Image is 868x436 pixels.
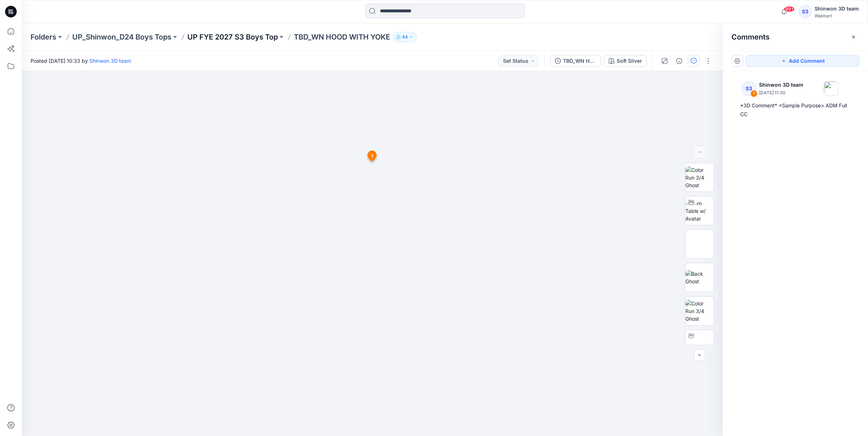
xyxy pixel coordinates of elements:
img: Back Ghost [685,270,714,285]
button: Soft Silver [604,55,647,67]
img: Color Run 3/4 Ghost [685,166,714,189]
div: Walmart [815,13,859,18]
button: Details [673,55,685,67]
div: *3D Comment* <Sample Purpose> ADM Full CC [740,101,851,119]
p: [DATE] 11:30 [759,89,803,96]
button: 44 [393,32,417,42]
div: TBD_WN HOOD WITH YOKE [563,57,596,65]
p: 44 [402,33,408,41]
span: Posted [DATE] 10:33 by [31,57,131,65]
div: 1 [750,90,758,97]
a: Shinwon 3D team [89,58,131,64]
a: UP FYE 2027 S3 Boys Top [187,32,278,42]
img: Turn Table w/ Avatar [685,200,714,222]
button: Add Comment [746,55,859,67]
div: S3 [799,5,812,18]
p: Shinwon 3D team [759,81,803,89]
a: UP_Shinwon_D24 Boys Tops [72,32,171,42]
span: 99+ [784,6,795,12]
button: TBD_WN HOOD WITH YOKE [550,55,601,67]
div: S3 [742,81,756,96]
img: Color Run 3/4 Ghost [685,300,714,322]
a: Folders [31,32,56,42]
p: TBD_WN HOOD WITH YOKE [294,32,390,42]
div: Shinwon 3D team [815,4,859,13]
h2: Comments [731,33,770,41]
div: Soft Silver [617,57,642,65]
